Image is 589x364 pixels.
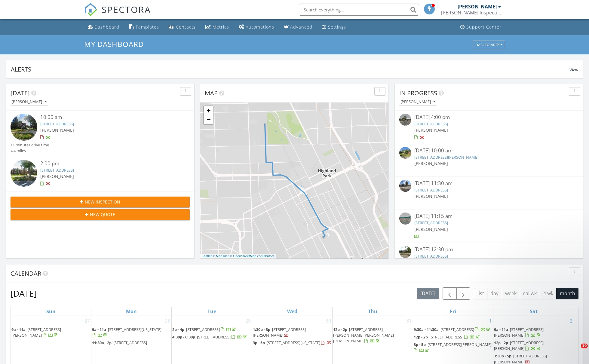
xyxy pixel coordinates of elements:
a: Monday [125,307,138,316]
span: [DATE] [11,89,30,97]
img: The Best Home Inspection Software - Spectora [84,3,97,16]
input: Search everything... [299,4,419,16]
a: 12p - 2p [STREET_ADDRESS][PERSON_NAME][PERSON_NAME][PERSON_NAME] [333,327,394,344]
span: SPECTORA [102,3,151,16]
a: [STREET_ADDRESS] [414,253,448,259]
span: [STREET_ADDRESS][PERSON_NAME] [253,327,306,338]
a: 9a - 11a [STREET_ADDRESS][PERSON_NAME] [11,327,61,338]
a: [STREET_ADDRESS] [414,121,448,127]
button: week [502,288,520,299]
div: Contacts [176,24,196,30]
a: [STREET_ADDRESS] [414,220,448,225]
a: [DATE] 11:30 am [STREET_ADDRESS] [PERSON_NAME] [399,180,578,206]
span: 9a - 11a [11,327,26,332]
a: © MapTiler [213,254,229,258]
span: [STREET_ADDRESS] [197,334,231,340]
a: Settings [320,22,348,33]
a: Go to July 31, 2025 [405,316,413,326]
a: 3p - 5p [STREET_ADDRESS][PERSON_NAME] [414,341,492,354]
div: [DATE] 11:15 am [414,213,564,220]
div: Dashboard [94,24,119,30]
button: day [487,288,502,299]
span: 3p - 5p [253,340,265,345]
button: list [474,288,487,299]
span: [PERSON_NAME] [414,193,448,199]
span: My Dashboard [84,39,144,49]
span: 4:30p - 6:30p [172,334,195,340]
button: Next month [456,287,471,300]
a: [DATE] 10:00 am [STREET_ADDRESS][PERSON_NAME] [PERSON_NAME] [399,147,578,173]
i: 2 [326,233,330,237]
a: Go to July 30, 2025 [324,316,332,326]
div: Alerts [11,65,569,73]
div: Russ Inspections [441,10,501,16]
a: 4:30p - 6:30p [STREET_ADDRESS] [172,334,251,341]
button: [DATE] [417,288,439,299]
div: 11 minutes drive time [11,142,49,148]
a: [STREET_ADDRESS] [414,187,448,193]
a: 12p - 2p [STREET_ADDRESS][PERSON_NAME][PERSON_NAME][PERSON_NAME] [333,326,412,345]
span: [PERSON_NAME] [414,226,448,232]
button: New Inspection [11,197,190,207]
a: 2p - 4p [STREET_ADDRESS] [172,326,251,333]
span: 3:30p - 5p [494,353,511,359]
a: 12p - 2p [STREET_ADDRESS] [414,334,480,340]
span: [STREET_ADDRESS] [186,327,220,332]
a: [DATE] 12:30 pm [STREET_ADDRESS] [PERSON_NAME] [399,246,578,272]
div: Metrics [213,24,229,30]
span: In Progress [399,89,437,97]
a: Zoom in [204,106,213,115]
div: 18330 Parkside St, Detroit, MI 48221 [265,117,269,120]
div: Templates [136,24,159,30]
a: 1:30p - 3p [STREET_ADDRESS][PERSON_NAME] [253,326,332,339]
a: 9:30a - 11:30a [STREET_ADDRESS] [414,327,491,332]
span: [PERSON_NAME] [414,127,448,133]
iframe: Intercom live chat [569,344,583,358]
a: Templates [127,22,161,33]
a: SPECTORA [84,8,151,21]
a: 3p - 5p [STREET_ADDRESS][PERSON_NAME] [414,342,492,353]
a: Go to July 28, 2025 [164,316,171,326]
a: Dashboard [85,22,122,33]
span: 3p - 5p [414,342,426,347]
a: 3p - 5p [STREET_ADDRESS][US_STATE] [253,340,332,345]
a: 11:30a - 2p [STREET_ADDRESS] [92,340,148,345]
div: Support Center [466,24,502,30]
a: Automations (Basic) [236,22,277,33]
button: Dashboards [473,41,505,49]
span: [STREET_ADDRESS][PERSON_NAME] [428,342,492,347]
button: cal wk [520,288,540,299]
a: 9a - 11a [STREET_ADDRESS][PERSON_NAME] [11,326,90,339]
span: [STREET_ADDRESS][US_STATE] [108,327,161,332]
div: [PERSON_NAME] [12,100,47,104]
a: Support Center [458,22,504,33]
div: [DATE] 12:30 pm [414,246,564,253]
button: New Quote [11,209,190,220]
div: [PERSON_NAME] [400,100,435,104]
div: Settings [328,24,346,30]
button: 4 wk [540,288,557,299]
span: 1:30p - 3p [253,327,270,332]
a: [STREET_ADDRESS] [40,167,74,173]
span: [STREET_ADDRESS] [440,327,474,332]
a: 2p - 4p [STREET_ADDRESS] [172,327,237,332]
span: [STREET_ADDRESS][PERSON_NAME] [11,327,61,338]
a: 2:00 pm [STREET_ADDRESS] [PERSON_NAME] [11,160,190,188]
img: streetview [11,160,37,187]
div: 4.4 miles [11,148,49,154]
span: [PERSON_NAME] [40,173,74,179]
div: Advanced [290,24,312,30]
a: Advanced [281,22,315,33]
span: 12p - 2p [414,334,428,340]
span: 9:30a - 11:30a [414,327,439,332]
a: Go to July 29, 2025 [244,316,252,326]
a: 1:30p - 3p [STREET_ADDRESS][PERSON_NAME] [253,327,306,338]
img: streetview [11,114,37,140]
img: streetview [399,114,411,126]
a: Go to July 27, 2025 [83,316,91,326]
span: 10 [581,344,588,348]
span: Calendar [11,269,41,277]
span: 12p - 2p [333,327,347,332]
span: 9a - 11a [92,327,106,332]
a: Thursday [367,307,379,316]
